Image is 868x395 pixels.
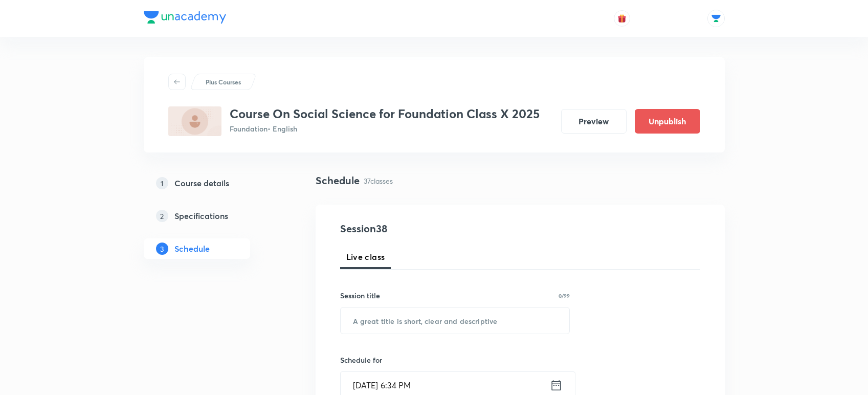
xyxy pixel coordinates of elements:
a: 1Course details [144,173,283,193]
h3: Course On Social Science for Foundation Class X 2025 [230,106,540,121]
button: avatar [614,10,630,27]
p: Foundation • English [230,123,540,134]
input: A great title is short, clear and descriptive [341,308,570,334]
h6: Schedule for [340,355,570,365]
a: 2Specifications [144,206,283,226]
button: Preview [561,109,627,134]
h4: Schedule [316,173,360,188]
h6: Session title [340,290,380,301]
h5: Schedule [174,243,210,255]
img: Company Logo [144,11,226,24]
h4: Session 38 [340,221,527,236]
span: Live class [346,251,385,263]
img: C49B9E2E-4690-4970-83E9-2C770B788418_plus.png [168,106,221,136]
img: avatar [617,14,627,23]
a: Company Logo [144,11,226,26]
p: 1 [156,177,168,189]
p: 2 [156,210,168,222]
h5: Specifications [174,210,228,222]
p: 37 classes [364,175,393,186]
img: Abhishek Singh [707,10,725,27]
h5: Course details [174,177,229,189]
p: Plus Courses [206,77,241,86]
button: Unpublish [635,109,700,134]
p: 0/99 [559,293,570,298]
p: 3 [156,243,168,255]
